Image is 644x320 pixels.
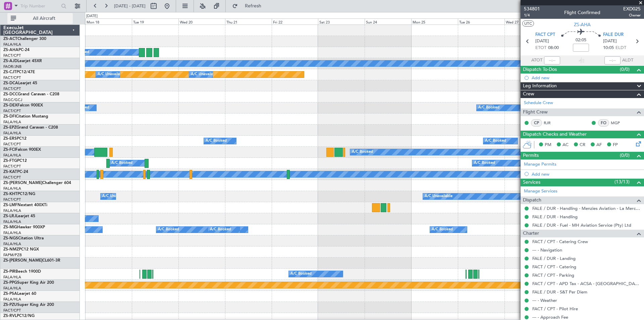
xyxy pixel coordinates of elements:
a: FACT/CPT [3,164,21,169]
a: FACT / CPT - Catering [532,264,576,270]
span: ELDT [615,45,626,51]
div: Wed 20 [178,18,225,25]
span: ZS-CJT [3,70,16,74]
span: FP [613,142,618,148]
a: ZS-NGSCitation Ultra [3,236,44,240]
span: [DATE] - [DATE] [114,3,146,9]
a: --- - Approach Fee [532,314,568,320]
span: CR [580,142,585,148]
div: Mon 25 [411,18,458,25]
span: ZS-AHA [3,48,18,52]
a: FALE / DUR - Landing [532,256,576,261]
a: FALA/HLA [3,286,21,291]
div: Wed 27 [504,18,551,25]
div: Tue 26 [458,18,504,25]
a: ZS-DFICitation Mustang [3,115,48,119]
span: ZS-EPZ [3,126,16,130]
span: Dispatch [523,196,541,204]
a: ZS-DCALearjet 45 [3,81,37,85]
a: FALA/HLA [3,219,21,224]
a: ZS-ERSPC12 [3,137,26,141]
a: FACT/CPT [3,142,21,147]
a: RJR [544,120,559,126]
span: ZS-ERS [3,137,17,141]
div: A/C Booked [478,103,499,113]
span: 1/4 [524,12,540,18]
a: FALE / DUR - Handling - Menzies Aviation - La Mercy FADN / DUR [532,205,641,211]
a: FAPM/PZB [3,253,22,258]
a: FACT/CPT [3,175,21,180]
a: ZS-LRJLearjet 45 [3,214,35,218]
a: ZS-DCCGrand Caravan - C208 [3,92,59,96]
div: Thu 21 [225,18,272,25]
span: [DATE] [535,38,549,45]
a: FALA/HLA [3,153,21,158]
span: PM [545,142,551,148]
a: ZS-MIGHawker 900XP [3,225,45,229]
div: A/C Booked [474,158,495,168]
span: [DATE] [603,38,617,45]
span: FACT CPT [535,32,555,38]
span: ZS-[PERSON_NAME] [3,181,42,185]
a: ZS-RVLPC12/NG [3,314,35,318]
a: ZS-KATPC-24 [3,170,28,174]
a: ZS-LMFNextant 400XTi [3,203,47,207]
div: Flight Confirmed [564,9,600,16]
span: ATOT [531,57,542,64]
span: Charter [523,230,539,237]
a: FALA/HLA [3,230,21,235]
div: Sat 23 [318,18,365,25]
span: ZS-PSA [3,292,17,296]
span: ZS-AJD [3,59,17,63]
a: MGP [611,120,626,126]
a: FACT / CPT - Pilot Hire [532,306,578,312]
a: FALA/HLA [3,131,21,136]
a: ZS-PZUSuper King Air 200 [3,303,54,307]
button: Refresh [229,1,269,11]
span: ZS-NMZ [3,247,19,252]
span: AF [596,142,602,148]
div: Mon 18 [85,18,132,25]
div: Tue 19 [132,18,178,25]
a: FACT/CPT [3,75,21,80]
a: FACT/CPT [3,53,21,58]
div: [DATE] [86,13,98,19]
span: Leg Information [523,82,557,90]
a: ZS-PPGSuper King Air 200 [3,281,54,285]
a: FACT / CPT - APD Tax - ACSA - [GEOGRAPHIC_DATA] International FACT / CPT [532,281,641,286]
span: ALDT [622,57,633,64]
a: FAOR/JNB [3,64,21,69]
a: FALA/HLA [3,42,21,47]
div: A/C Booked [210,225,231,235]
span: ZS-ACT [3,37,17,41]
div: A/C Booked [352,147,373,157]
button: All Aircraft [7,13,73,24]
a: ZS-CJTPC12/47E [3,70,35,74]
span: ZS-FCI [3,148,15,152]
span: ZS-LMF [3,203,17,207]
div: A/C Booked [290,269,312,279]
span: (0/0) [620,66,630,73]
input: Trip Number [20,1,59,11]
span: Refresh [239,4,267,8]
span: AC [562,142,569,148]
a: FALA/HLA [3,120,21,125]
div: A/C Unavailable [102,191,130,201]
a: --- - Navigation [532,247,562,253]
span: ZS-LRJ [3,214,16,218]
div: Fri 22 [272,18,318,25]
a: FACT/CPT [3,108,21,113]
a: FALE / DUR - S&T Per Diem [532,289,587,295]
a: FACT/CPT [3,86,21,91]
span: ZS-KAT [3,170,17,174]
span: (0/0) [620,152,630,159]
a: ZS-KHTPC12/NG [3,192,35,196]
span: ZS-PIR [3,270,15,274]
a: ZS-FCIFalcon 900EX [3,148,41,152]
a: FACT / CPT - Catering Crew [532,239,588,244]
a: ZS-EPZGrand Caravan - C208 [3,126,58,130]
span: EXD025 [623,5,641,12]
div: Add new [532,75,641,81]
button: UTC [522,20,534,27]
div: A/C Unavailable [98,70,125,80]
